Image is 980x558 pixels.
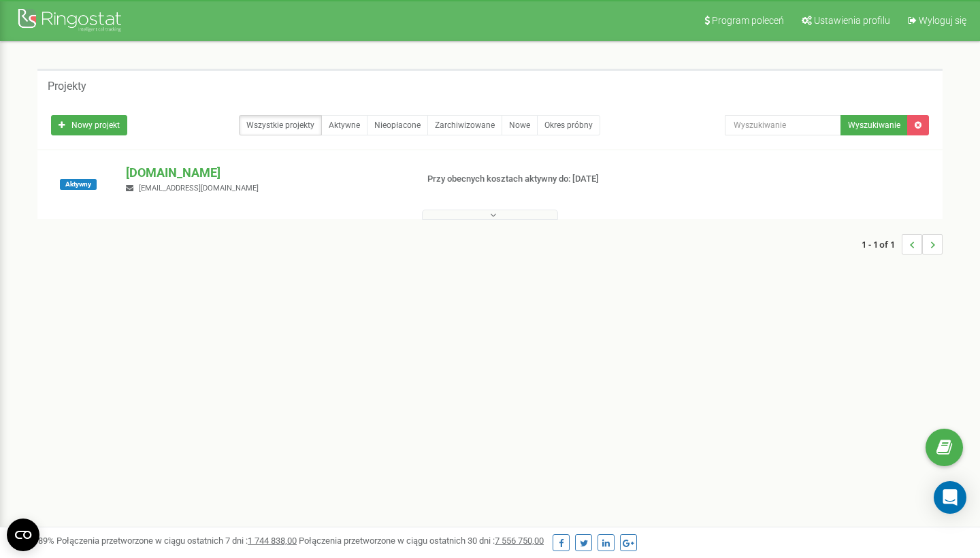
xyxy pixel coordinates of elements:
[919,15,966,26] span: Wyloguj się
[427,173,632,186] p: Przy obecnych kosztach aktywny do: [DATE]
[139,184,259,193] span: [EMAIL_ADDRESS][DOMAIN_NAME]
[862,220,943,268] nav: ...
[840,115,908,135] button: Wyszukiwanie
[814,15,890,26] span: Ustawienia profilu
[248,536,297,546] u: 1 744 838,00
[862,234,902,255] span: 1 - 1 of 1
[367,115,428,135] a: Nieopłacone
[51,115,127,135] a: Nowy projekt
[502,115,538,135] a: Nowe
[427,115,502,135] a: Zarchiwizowane
[239,115,322,135] a: Wszystkie projekty
[299,536,544,546] span: Połączenia przetworzone w ciągu ostatnich 30 dni :
[48,80,86,93] h5: Projekty
[60,179,97,190] span: Aktywny
[321,115,367,135] a: Aktywne
[126,164,405,182] p: [DOMAIN_NAME]
[537,115,600,135] a: Okres próbny
[495,536,544,546] u: 7 556 750,00
[56,536,297,546] span: Połączenia przetworzone w ciągu ostatnich 7 dni :
[7,519,39,551] button: Open CMP widget
[725,115,841,135] input: Wyszukiwanie
[712,15,784,26] span: Program poleceń
[934,481,966,514] div: Open Intercom Messenger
